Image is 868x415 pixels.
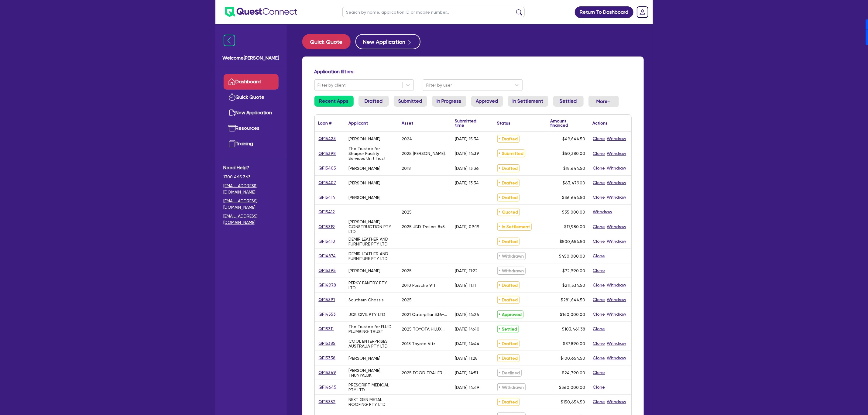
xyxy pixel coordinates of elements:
[224,198,279,211] a: [EMAIL_ADDRESS][DOMAIN_NAME]
[564,224,585,229] span: $17,980.00
[497,369,522,377] span: Declined
[593,165,606,172] button: Clone
[497,238,520,245] span: Drafted
[497,398,520,406] span: Drafted
[455,119,485,127] div: Submitted time
[318,296,335,303] a: QF15391
[318,384,337,391] a: QF14645
[228,140,236,147] img: training
[318,398,336,405] a: QF15352
[559,385,585,390] span: $360,000.00
[224,90,279,105] a: Quick Quote
[593,398,606,405] button: Clone
[318,135,336,142] a: QF15423
[593,238,606,245] button: Clone
[318,208,335,215] a: QF15412
[402,166,411,171] div: 2018
[564,166,585,171] span: $18,644.50
[593,179,606,186] button: Clone
[402,151,448,156] div: 2025 [PERSON_NAME] 50/50C
[349,312,386,317] div: JCK CIVIL PTY LTD
[314,69,632,74] h4: Application filters:
[355,34,420,49] a: New Application
[402,268,412,273] div: 2025
[588,96,619,107] button: Dropdown toggle
[561,297,585,302] span: $281,644.50
[593,223,606,230] button: Clone
[318,165,337,172] a: QF15405
[224,74,279,90] a: Dashboard
[224,183,279,195] a: [EMAIL_ADDRESS][DOMAIN_NAME]
[359,96,389,107] a: Drafted
[508,96,548,107] a: In Settlement
[497,252,526,260] span: Withdrawn
[318,340,336,347] a: QF15385
[607,238,627,245] button: Withdraw
[497,296,520,304] span: Drafted
[318,311,336,318] a: QF14553
[225,7,297,17] img: quest-connect-logo-blue
[318,121,332,125] div: Loan #
[497,281,520,289] span: Drafted
[455,356,478,361] div: [DATE] 11:28
[551,119,585,127] div: Amount financed
[318,223,335,230] a: QF15319
[497,149,525,157] span: Submitted
[593,311,606,318] button: Clone
[318,369,337,376] a: QF15369
[497,383,526,391] span: Withdrawn
[497,164,520,172] span: Drafted
[562,370,585,375] span: $24,790.00
[593,208,613,215] button: Withdraw
[224,213,279,226] a: [EMAIL_ADDRESS][DOMAIN_NAME]
[318,267,336,274] a: QF15395
[563,268,585,273] span: $72,990.00
[349,280,395,290] div: PERKY PANTRY PTY LTD
[318,238,336,245] a: QF15410
[563,151,585,156] span: $50,380.00
[607,398,627,405] button: Withdraw
[228,125,236,132] img: resources
[318,179,337,186] a: QF15407
[318,282,337,289] a: QF14978
[402,312,448,317] div: 2021 Caterpillar 336-07GC Excavator
[607,340,627,347] button: Withdraw
[562,195,585,200] span: $36,644.50
[593,194,606,201] button: Clone
[402,370,448,375] div: 2025 FOOD TRAILER FOOD TRAILER
[561,400,585,404] span: $150,654.50
[224,164,279,171] span: Need Help?
[455,312,479,317] div: [DATE] 14:26
[349,324,395,334] div: The Trustee for FLUID PLUMBING TRUST
[402,136,412,141] div: 2024
[349,180,381,185] div: [PERSON_NAME]
[563,136,585,141] span: $49,644.50
[553,96,584,107] a: Settled
[342,7,525,17] input: Search by name, application ID or mobile number...
[593,369,606,376] button: Clone
[607,135,627,142] button: Withdraw
[497,208,520,216] span: Quoted
[560,312,585,317] span: $140,000.00
[593,252,606,259] button: Clone
[349,297,384,302] div: Southern Chassis
[497,179,520,187] span: Drafted
[314,96,354,107] a: Recent Apps
[593,296,606,303] button: Clone
[224,35,235,46] img: icon-menu-close
[455,268,478,273] div: [DATE] 11:22
[562,210,585,214] span: $35,000.00
[349,339,395,348] div: COOL ENTERPRISES AUSTRALIA PTY LTD
[349,368,395,378] div: [PERSON_NAME], THUNYALUK
[561,356,585,361] span: $100,654.50
[607,165,627,172] button: Withdraw
[455,151,479,156] div: [DATE] 14:39
[471,96,503,107] a: Approved
[607,355,627,362] button: Withdraw
[318,150,336,157] a: QF15398
[455,341,480,346] div: [DATE] 14:44
[349,146,395,161] div: The Trustee for Sharper Facility Services Unit Trust
[349,219,395,234] div: [PERSON_NAME] CONSTRUCTION PTY LTD
[224,174,279,180] span: 1300 465 363
[349,121,368,125] div: Applicant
